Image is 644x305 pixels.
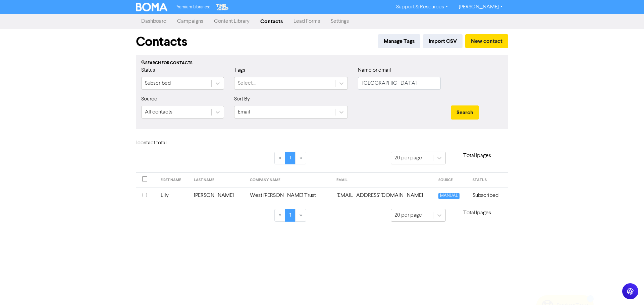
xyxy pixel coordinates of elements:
span: Premium Libraries: [175,5,210,9]
a: Contacts [255,15,288,28]
td: lilyjcscott@gmail.com [332,187,434,204]
label: Name or email [358,66,391,74]
th: STATUS [469,173,508,187]
p: Total 1 pages [446,209,508,217]
p: Total 1 pages [446,152,508,160]
img: BOMA Logo [136,3,167,11]
a: Page 1 is your current page [285,209,296,222]
div: Subscribed [145,79,171,87]
h1: Contacts [136,34,187,50]
a: Campaigns [172,15,209,28]
label: Status [141,66,155,74]
a: Support & Resources [391,2,453,12]
a: [PERSON_NAME] [453,2,508,12]
button: Import CSV [423,34,463,48]
img: The Gap [215,3,230,11]
td: West [PERSON_NAME] Trust [246,187,332,204]
span: MANUAL [438,193,460,199]
div: Email [238,108,250,116]
th: COMPANY NAME [246,173,332,187]
th: SOURCE [434,173,469,187]
a: Settings [325,15,354,28]
a: Dashboard [136,15,172,28]
th: FIRST NAME [157,173,190,187]
th: EMAIL [332,173,434,187]
a: Content Library [209,15,255,28]
div: 20 per page [394,154,422,162]
td: [PERSON_NAME] [190,187,246,204]
h6: 1 contact total [136,140,190,146]
div: All contacts [145,108,172,116]
button: Manage Tags [378,34,420,48]
div: Select... [238,79,256,87]
div: Search for contacts [141,60,503,66]
label: Tags [234,66,245,74]
td: Subscribed [469,187,508,204]
div: 20 per page [394,211,422,219]
label: Sort By [234,95,250,103]
button: Search [451,105,479,120]
label: Source [141,95,157,103]
iframe: Chat Widget [560,233,644,305]
a: Page 1 is your current page [285,152,296,164]
td: Lily [157,187,190,204]
th: LAST NAME [190,173,246,187]
a: Lead Forms [288,15,325,28]
button: New contact [465,34,508,48]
